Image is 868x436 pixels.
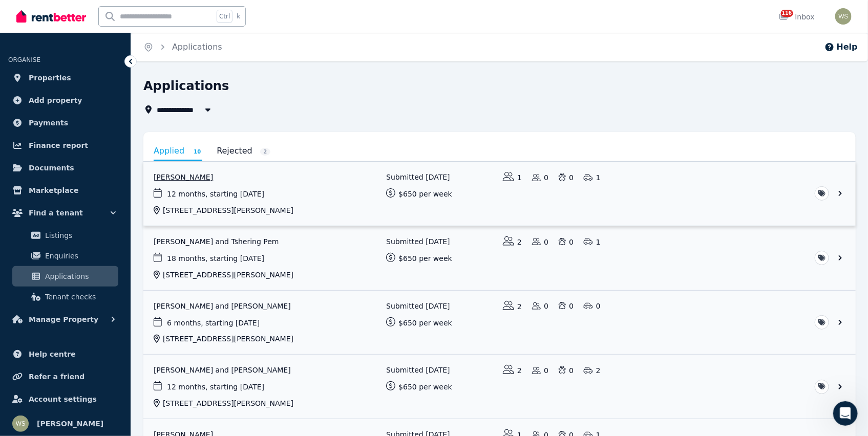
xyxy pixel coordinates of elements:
[176,331,192,347] button: Send a message…
[237,12,240,20] span: k
[16,180,160,210] div: Please make sure to click the options to 'get more help' if we haven't answered your question.
[131,149,188,159] div: Thanks for help,
[29,162,74,174] span: Documents
[8,158,122,178] a: Documents
[8,309,122,330] button: Manage Property
[835,8,852,25] img: Whitney Smith
[8,344,122,364] a: Help centre
[50,10,135,17] h1: The RentBetter Team
[143,162,856,226] a: View application: John Colebrook
[8,68,122,88] a: Properties
[16,223,160,263] div: You're very welcome! If you have any more questions or need further assistance, just let me know....
[45,291,114,303] span: Tenant checks
[192,148,202,156] span: 10
[8,112,197,143] div: The RentBetter Team says…
[122,143,197,165] div: Thanks for help,
[8,59,197,112] div: The RentBetter Team says…
[9,314,196,331] textarea: Message…
[29,94,82,106] span: Add property
[45,284,188,314] div: Are there any lease agreements which are available to lease to company instead of individuals
[37,277,197,320] div: Are there any lease agreements which are available to lease to company instead of individuals
[29,139,88,151] span: Finance report
[8,216,168,269] div: You're very welcome! If you have any more questions or need further assistance, just let me know....
[29,117,68,129] span: Payments
[8,366,122,387] a: Refer a friend
[29,313,98,325] span: Manage Property
[8,216,197,277] div: The RentBetter Team says…
[29,72,71,84] span: Properties
[179,4,198,24] button: Home
[8,113,122,133] a: Payments
[8,203,122,223] button: Find a tenant
[45,250,114,262] span: Enquiries
[8,90,122,111] a: Add property
[143,355,856,419] a: View application: Jessica Devereux and Kate Heelan
[8,56,40,63] span: ORGANISE
[29,6,46,22] img: Profile image for The RentBetter Team
[779,12,815,22] div: Inbox
[16,118,129,128] div: What can we help with [DATE]?
[172,42,222,52] a: Applications
[49,335,57,343] button: Upload attachment
[45,229,114,242] span: Listings
[12,287,118,307] a: Tenant checks
[37,418,103,430] span: [PERSON_NAME]
[29,393,97,405] span: Account settings
[217,10,232,23] span: Ctrl
[29,184,78,197] span: Marketplace
[7,4,26,24] button: go back
[8,173,197,217] div: The RentBetter Team says…
[143,291,856,355] a: View application: Melissa Damou and Dehbya Atout
[8,143,197,173] div: Whitney says…
[824,41,858,53] button: Help
[29,207,83,219] span: Find a tenant
[8,277,197,328] div: Whitney says…
[94,290,111,307] button: Scroll to bottom
[32,335,40,343] button: Gif picker
[143,78,229,94] h1: Applications
[8,389,122,409] a: Account settings
[8,135,122,156] a: Finance report
[217,142,270,160] a: Rejected
[29,348,76,360] span: Help centre
[8,180,122,201] a: Marketplace
[143,226,856,290] a: View application: Kaka Kaka and Tshering Pem
[12,266,118,287] a: Applications
[154,142,202,161] a: Applied
[8,59,168,111] div: Hi there 👋 This is Fin speaking. I’m here to answer your questions, but you’ll always have the op...
[16,65,160,105] div: Hi there 👋 This is Fin speaking. I’m here to answer your questions, but you’ll always have the op...
[833,401,858,426] iframe: Intercom live chat
[260,148,270,156] span: 2
[781,10,793,17] span: 116
[29,370,84,383] span: Refer a friend
[12,225,118,246] a: Listings
[131,33,235,61] nav: Breadcrumb
[12,246,118,266] a: Enquiries
[45,270,114,282] span: Applications
[16,335,24,343] button: Emoji picker
[8,173,168,216] div: Please make sure to click the options to 'get more help' if we haven't answered your question.
[12,416,29,432] img: Whitney Smith
[16,9,86,24] img: RentBetter
[8,112,137,135] div: What can we help with [DATE]?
